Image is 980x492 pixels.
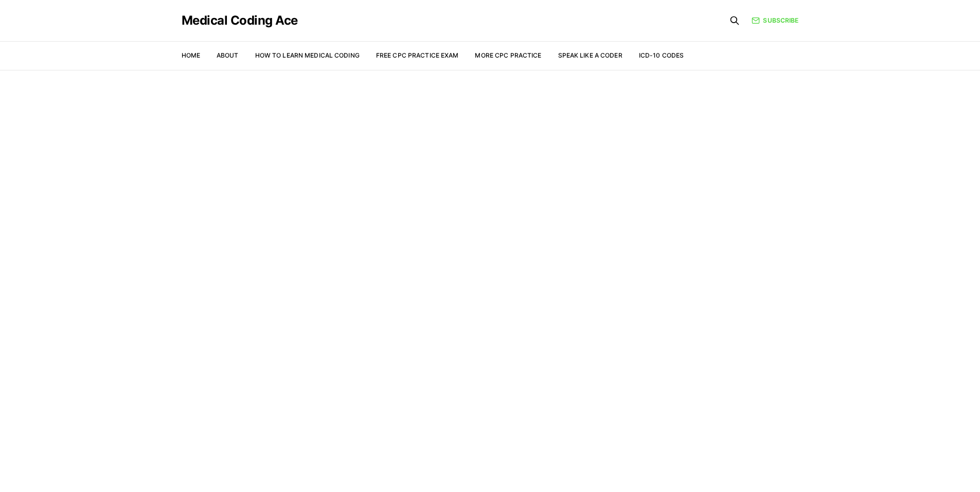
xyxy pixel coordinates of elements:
[558,51,622,59] a: Speak Like a Coder
[376,51,459,59] a: Free CPC Practice Exam
[255,51,360,59] a: How to Learn Medical Coding
[475,51,541,59] a: More CPC Practice
[752,16,798,25] a: Subscribe
[182,14,298,27] a: Medical Coding Ace
[217,51,239,59] a: About
[639,51,684,59] a: ICD-10 Codes
[182,51,200,59] a: Home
